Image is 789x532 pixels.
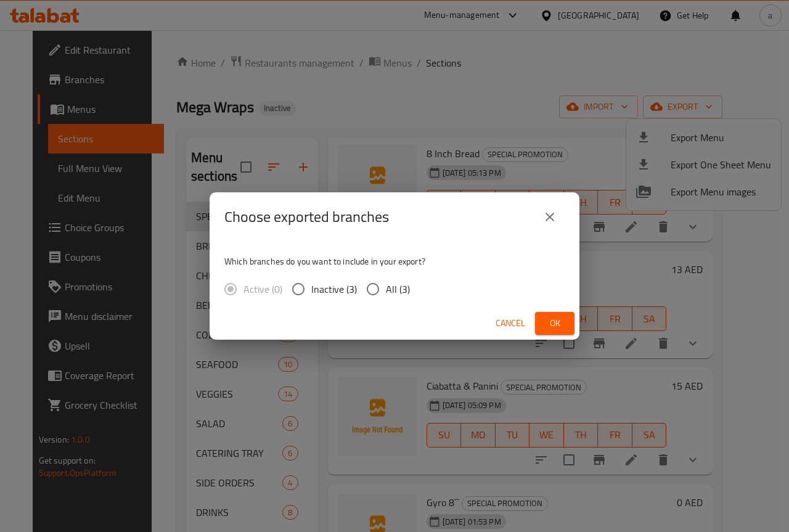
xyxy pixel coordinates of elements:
span: Inactive (3) [311,282,357,297]
button: close [535,202,565,232]
button: Cancel [491,312,530,335]
span: All (3) [386,282,410,297]
span: Cancel [496,316,525,331]
span: Ok [545,316,565,331]
button: Ok [535,312,574,335]
h2: Choose exported branches [224,207,389,227]
p: Which branches do you want to include in your export? [224,255,565,268]
span: Active (0) [243,282,282,297]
